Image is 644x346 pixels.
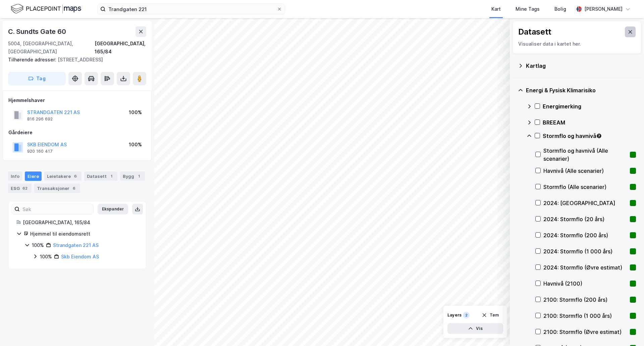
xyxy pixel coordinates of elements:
div: Hjemmelshaver [8,96,146,104]
div: Stormflo og havnivå (Alle scenarier) [543,147,627,163]
div: Tooltip anchor [596,133,602,139]
div: Stormflo og havnivå [543,132,636,140]
span: Tilhørende adresser: [8,57,58,62]
button: Tag [8,72,66,85]
div: C. Sundts Gate 60 [8,26,67,37]
button: Tøm [477,310,503,320]
div: 2024: [GEOGRAPHIC_DATA] [543,199,627,207]
div: [STREET_ADDRESS] [8,56,141,64]
div: Mine Tags [516,5,540,13]
div: Kartlag [526,62,636,70]
div: [PERSON_NAME] [584,5,623,13]
div: Datasett [84,171,117,181]
div: 62 [21,185,29,192]
div: [GEOGRAPHIC_DATA], 165/84 [95,40,146,56]
div: 1 [108,173,115,180]
div: Kontrollprogram for chat [610,314,644,346]
div: 100% [32,241,44,249]
div: 1 [136,173,142,180]
div: Kart [491,5,501,13]
div: 100% [129,141,142,149]
a: Strandgaten 221 AS [53,242,99,248]
div: Stormflo (Alle scenarier) [543,183,627,191]
iframe: Chat Widget [610,314,644,346]
div: 2100: Stormflo (1 000 års) [543,312,627,320]
div: Gårdeiere [8,129,146,137]
button: Ekspander [98,204,128,214]
div: 5004, [GEOGRAPHIC_DATA], [GEOGRAPHIC_DATA] [8,40,95,56]
div: Hjemmel til eiendomsrett [30,230,138,238]
div: 2024: Stormflo (20 års) [543,215,627,223]
div: 2024: Stormflo (Øvre estimat) [543,263,627,271]
div: Energi & Fysisk Klimarisiko [526,86,636,94]
a: Skb Eiendom AS [61,254,99,259]
div: ESG [8,184,32,193]
div: Leietakere [44,171,82,181]
div: Layers [447,312,462,318]
div: 100% [129,108,142,116]
div: Bolig [554,5,566,13]
div: BREEAM [543,118,636,127]
div: Transaksjoner [34,184,80,193]
button: Vis [447,323,503,334]
input: Søk på adresse, matrikkel, gårdeiere, leietakere eller personer [106,4,277,14]
div: Datasett [518,27,551,37]
div: 2 [463,312,470,318]
div: 6 [71,185,77,192]
div: Info [8,171,22,181]
div: Visualiser data i kartet her. [518,40,636,48]
div: 100% [40,253,52,261]
div: Energimerking [543,102,636,110]
div: 2100: Stormflo (Øvre estimat) [543,328,627,336]
div: 2100: Stormflo (200 års) [543,296,627,304]
div: 920 160 417 [27,149,53,154]
div: 2024: Stormflo (200 års) [543,231,627,239]
div: [GEOGRAPHIC_DATA], 165/84 [23,218,138,227]
div: 6 [72,173,79,180]
div: Bygg [120,171,145,181]
div: 816 296 692 [27,116,53,122]
input: Søk [20,204,93,214]
div: Havnivå (Alle scenarier) [543,167,627,175]
div: Havnivå (2100) [543,280,627,288]
img: logo.f888ab2527a4732fd821a326f86c7f29.svg [11,3,81,15]
div: Eiere [25,171,42,181]
div: 2024: Stormflo (1 000 års) [543,247,627,255]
